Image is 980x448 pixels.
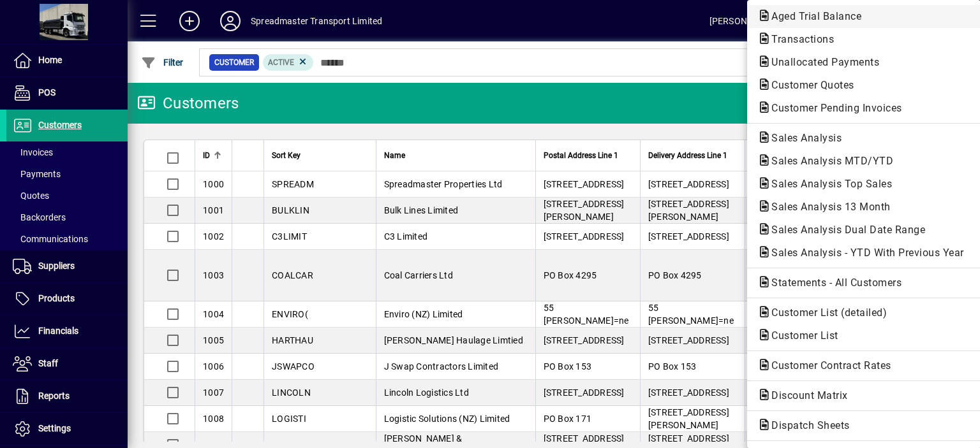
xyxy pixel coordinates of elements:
[757,178,898,190] span: Sales Analysis Top Sales
[757,359,898,372] span: Customer Contract Rates
[757,10,868,22] span: Aged Trial Balance
[757,33,840,45] span: Transactions
[757,277,908,289] span: Statements - All Customers
[757,247,970,259] span: Sales Analysis - YTD With Previous Year
[757,155,900,167] span: Sales Analysis MTD/YTD
[757,56,886,68] span: Unallocated Payments
[757,201,897,213] span: Sales Analysis 13 Month
[757,419,856,431] span: Dispatch Sheets
[757,307,893,319] span: Customer List (detailed)
[757,389,854,401] span: Discount Matrix
[757,329,845,342] span: Customer List
[757,224,932,236] span: Sales Analysis Dual Date Range
[757,132,848,144] span: Sales Analysis
[757,102,909,114] span: Customer Pending Invoices
[757,79,861,91] span: Customer Quotes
